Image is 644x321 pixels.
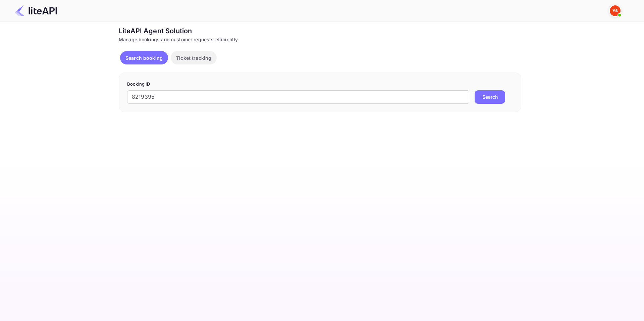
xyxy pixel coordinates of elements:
img: LiteAPI Logo [15,5,57,16]
p: Ticket tracking [176,54,211,61]
p: Search booking [125,54,163,61]
img: Yandex Support [610,5,621,16]
div: LiteAPI Agent Solution [119,26,521,36]
div: Manage bookings and customer requests efficiently. [119,36,521,43]
input: Enter Booking ID (e.g., 63782194) [127,90,469,104]
p: Booking ID [127,81,513,88]
button: Search [475,90,505,104]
